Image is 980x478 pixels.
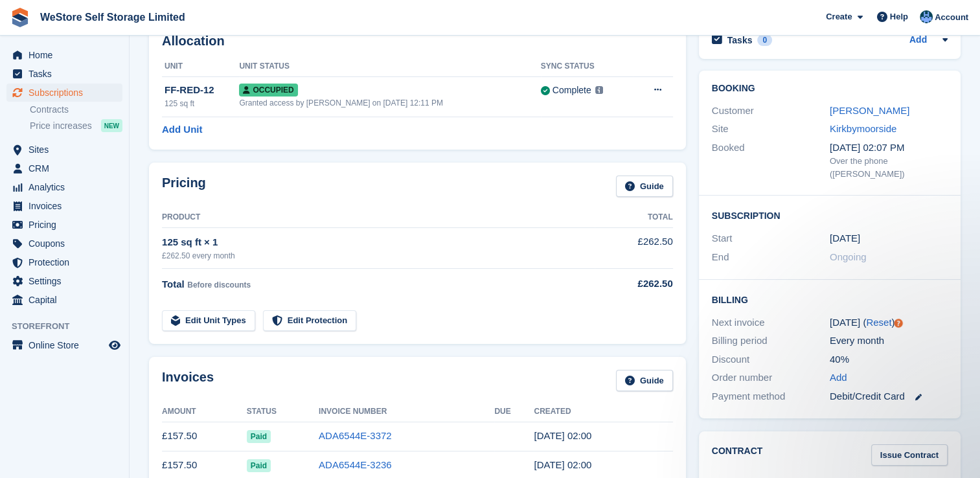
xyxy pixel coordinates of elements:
h2: Pricing [162,176,206,197]
div: Debit/Credit Card [830,389,948,404]
div: 125 sq ft [165,98,239,109]
td: £262.50 [595,227,673,268]
a: menu [6,178,122,196]
div: Site [712,122,830,137]
h2: Subscription [712,209,948,222]
th: Total [595,207,673,228]
span: Create [826,10,852,23]
span: Analytics [28,178,106,196]
th: Unit Status [239,56,540,77]
div: NEW [101,119,122,132]
img: icon-info-grey-7440780725fd019a000dd9b08b2336e03edf1995a4989e88bcd33f0948082b44.svg [595,86,603,94]
div: £262.50 every month [162,250,595,262]
div: FF-RED-12 [165,83,239,98]
th: Product [162,207,595,228]
span: Protection [28,253,106,271]
a: Contracts [30,104,122,116]
span: Ongoing [830,251,867,262]
span: Total [162,279,185,290]
a: Price increases NEW [30,119,122,133]
span: Storefront [12,320,129,333]
span: Sites [28,141,106,159]
td: £157.50 [162,422,247,451]
a: menu [6,65,122,83]
time: 2025-01-29 01:00:00 UTC [830,231,860,246]
div: Complete [553,84,591,97]
a: [PERSON_NAME] [830,105,909,116]
div: Payment method [712,389,830,404]
th: Due [494,402,534,422]
a: Reset [866,317,891,328]
a: menu [6,336,122,354]
img: Joanne Goff [920,10,933,23]
div: Discount [712,352,830,367]
a: menu [6,234,122,253]
span: Account [935,11,968,24]
a: menu [6,141,122,159]
a: menu [6,272,122,290]
a: menu [6,46,122,64]
time: 2025-08-29 01:00:26 UTC [534,430,591,441]
a: menu [6,291,122,309]
a: WeStore Self Storage Limited [35,6,190,28]
div: Every month [830,334,948,348]
span: Before discounts [187,280,251,290]
div: Granted access by [PERSON_NAME] on [DATE] 12:11 PM [239,97,540,109]
a: Add [830,370,847,385]
a: Issue Contract [871,444,948,466]
a: menu [6,84,122,102]
div: Tooltip anchor [893,317,904,329]
a: Kirkbymoorside [830,123,896,134]
th: Amount [162,402,247,422]
th: Created [534,402,672,422]
div: Order number [712,370,830,385]
a: Guide [616,176,673,197]
img: stora-icon-8386f47178a22dfd0bd8f6a31ec36ba5ce8667c1dd55bd0f319d3a0aa187defe.svg [10,8,30,27]
div: Booked [712,141,830,181]
a: ADA6544E-3236 [319,459,392,470]
div: 125 sq ft × 1 [162,235,595,250]
a: ADA6544E-3372 [319,430,392,441]
span: Settings [28,272,106,290]
div: 0 [757,34,772,46]
span: Home [28,46,106,64]
a: Edit Unit Types [162,310,255,332]
span: Price increases [30,120,92,132]
span: Tasks [28,65,106,83]
a: Guide [616,370,673,391]
h2: Billing [712,293,948,306]
time: 2025-07-29 01:00:32 UTC [534,459,591,470]
h2: Tasks [727,34,753,46]
span: Paid [247,459,271,472]
div: Over the phone ([PERSON_NAME]) [830,155,948,180]
a: Edit Protection [263,310,356,332]
div: Billing period [712,334,830,348]
a: menu [6,159,122,177]
span: Invoices [28,197,106,215]
h2: Invoices [162,370,214,391]
span: Coupons [28,234,106,253]
span: Online Store [28,336,106,354]
div: Next invoice [712,315,830,330]
th: Unit [162,56,239,77]
span: Help [890,10,908,23]
span: Occupied [239,84,297,97]
a: menu [6,197,122,215]
th: Status [247,402,319,422]
span: Capital [28,291,106,309]
div: Customer [712,104,830,119]
div: 40% [830,352,948,367]
a: menu [6,253,122,271]
h2: Booking [712,84,948,94]
a: Preview store [107,337,122,353]
span: Paid [247,430,271,443]
div: [DATE] ( ) [830,315,948,330]
div: Start [712,231,830,246]
h2: Allocation [162,34,673,49]
a: Add [909,33,927,48]
div: [DATE] 02:07 PM [830,141,948,155]
a: Add Unit [162,122,202,137]
a: menu [6,216,122,234]
div: £262.50 [595,277,673,291]
span: Pricing [28,216,106,234]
